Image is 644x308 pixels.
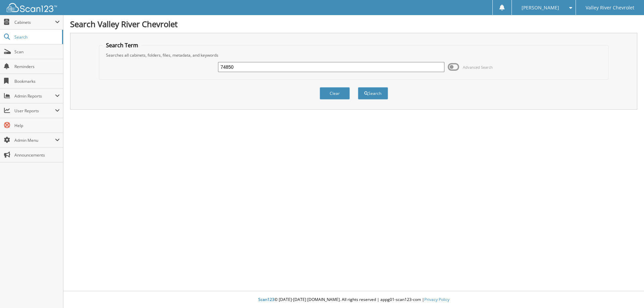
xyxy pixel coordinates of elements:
span: Cabinets [14,19,55,25]
span: Valley River Chevrolet [586,6,634,10]
span: Announcements [14,152,60,158]
span: User Reports [14,108,55,114]
span: Admin Reports [14,93,55,99]
span: Bookmarks [14,78,60,84]
button: Clear [320,87,350,100]
span: [PERSON_NAME] [522,6,559,10]
span: Search [14,34,59,40]
div: Searches all cabinets, folders, files, metadata, and keywords [103,52,605,58]
img: scan123-logo-white.svg [7,3,57,12]
span: Admin Menu [14,137,55,143]
span: Help [14,123,60,128]
span: Scan123 [258,297,274,302]
h1: Search Valley River Chevrolet [70,18,637,29]
span: Scan [14,49,60,55]
div: © [DATE]-[DATE] [DOMAIN_NAME]. All rights reserved | appg01-scan123-com | [63,292,644,308]
iframe: Chat Widget [610,276,644,308]
a: Privacy Policy [424,297,449,302]
span: Reminders [14,64,60,69]
button: Search [358,87,388,100]
legend: Search Term [103,42,142,49]
span: Advanced Search [463,65,493,70]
